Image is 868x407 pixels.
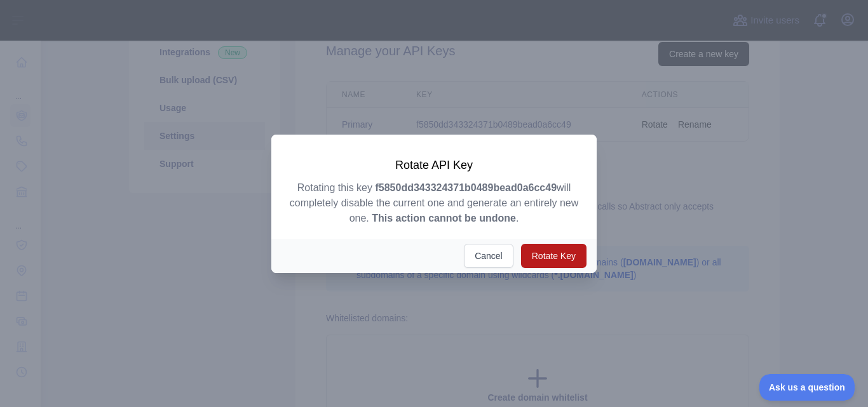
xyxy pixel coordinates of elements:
button: Rotate Key [521,244,587,268]
button: Cancel [464,244,513,268]
strong: This action cannot be undone [372,213,516,224]
iframe: Toggle Customer Support [759,374,855,401]
h3: Rotate API Key [287,157,581,173]
p: Rotating this key will completely disable the current one and generate an entirely new one. . [287,180,581,226]
strong: f5850dd343324371b0489bead0a6cc49 [375,182,557,193]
